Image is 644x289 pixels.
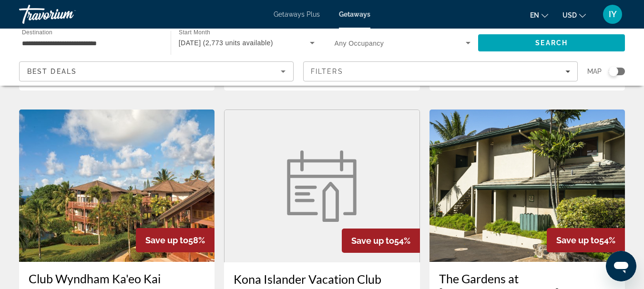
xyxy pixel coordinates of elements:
span: Save up to [556,235,599,245]
img: The Gardens at West Maui [429,110,625,262]
div: 58% [136,228,215,252]
span: Any Occupancy [335,40,384,47]
span: Filters [311,68,343,75]
a: Getaways Plus [274,10,320,18]
iframe: Button to launch messaging window [606,251,636,281]
a: Kona Islander Vacation Club [224,110,419,262]
img: Club Wyndham Ka'eo Kai [19,110,215,262]
span: Save up to [145,235,188,245]
a: Getaways [339,10,370,18]
div: 54% [342,229,420,253]
button: User Menu [600,4,625,24]
span: [DATE] (2,773 units available) [179,39,273,47]
span: en [530,11,539,19]
span: Best Deals [27,68,77,75]
button: Search [478,34,625,51]
span: USD [562,11,577,19]
span: Save up to [351,236,394,246]
mat-select: Sort by [27,66,286,77]
span: Start Month [179,30,210,36]
a: Club Wyndham Ka'eo Kai [29,271,205,286]
span: Search [535,39,568,47]
button: Filters [303,61,578,81]
span: Destination [22,29,52,35]
input: Select destination [22,38,158,49]
button: Change language [530,8,548,22]
button: Change currency [562,8,586,22]
div: 54% [547,228,625,252]
span: IY [609,10,617,19]
a: Kona Islander Vacation Club [234,272,410,286]
span: Map [587,65,602,78]
img: Kona Islander Vacation Club [281,150,362,222]
a: Travorium [19,2,114,27]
